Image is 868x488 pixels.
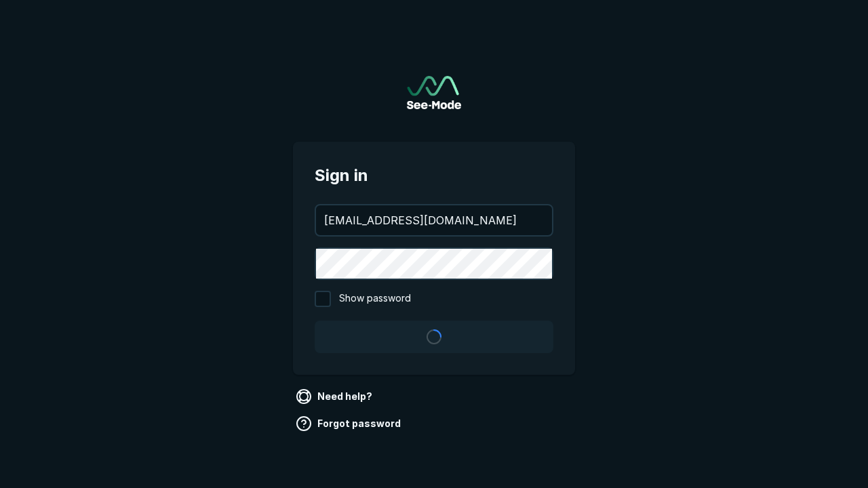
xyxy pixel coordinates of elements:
a: Need help? [293,386,378,407]
span: Sign in [315,163,553,188]
input: your@email.com [316,205,552,235]
a: Go to sign in [407,76,461,109]
a: Forgot password [293,413,406,434]
img: See-Mode Logo [407,76,461,109]
span: Show password [339,291,411,307]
